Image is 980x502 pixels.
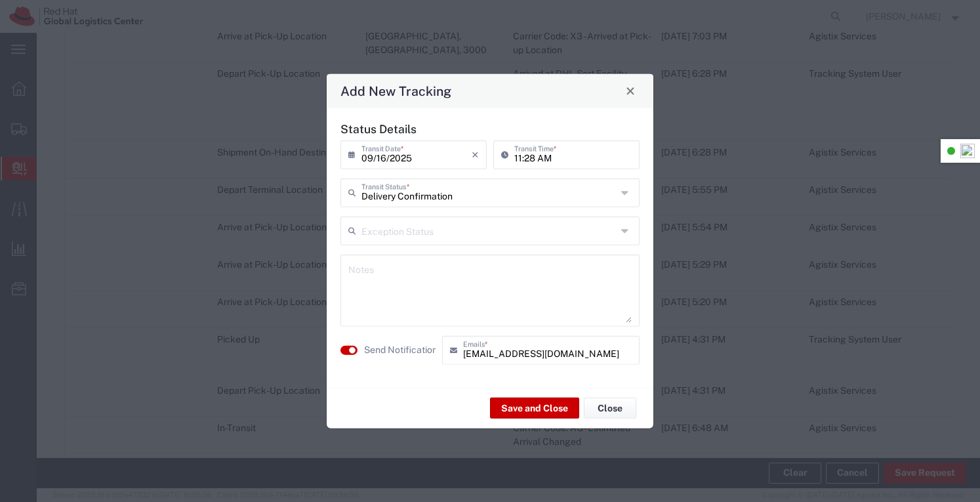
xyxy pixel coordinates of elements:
label: Send Notification [364,343,438,357]
h5: Status Details [340,121,640,135]
button: Close [584,398,636,419]
button: Save and Close [490,398,579,419]
agx-label: Send Notification [364,343,436,357]
i: × [472,144,479,165]
button: Close [621,81,640,100]
h4: Add New Tracking [340,81,451,100]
